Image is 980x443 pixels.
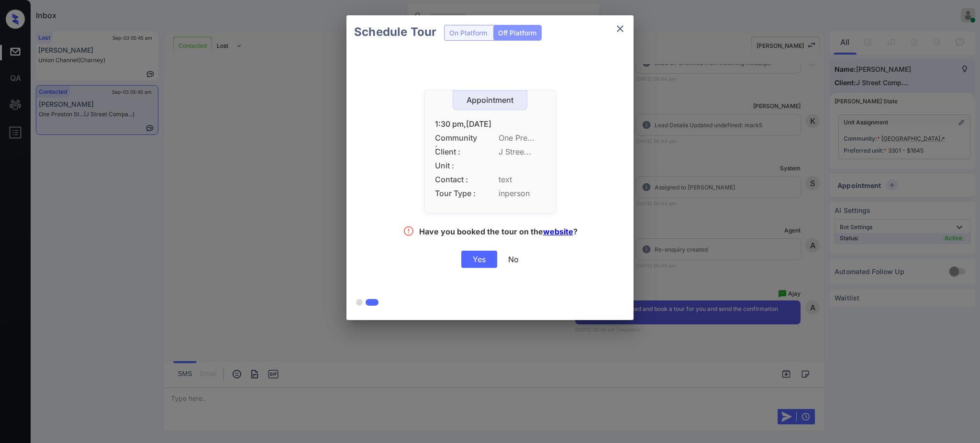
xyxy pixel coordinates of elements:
span: Unit : [435,161,478,170]
span: inperson [499,189,545,198]
span: Tour Type : [435,189,478,198]
span: Community : [435,133,478,143]
span: Contact : [435,175,478,184]
div: 1:30 pm,[DATE] [435,120,545,129]
span: J Stree... [499,147,545,156]
span: One Pre... [499,133,545,143]
span: Client : [435,147,478,156]
h2: Schedule Tour [346,15,444,49]
button: close [611,19,630,38]
div: Yes [461,251,497,268]
div: No [508,255,519,264]
a: website [543,227,573,236]
div: Appointment [453,96,527,105]
span: text [499,175,545,184]
div: Have you booked the tour on the ? [419,227,578,239]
